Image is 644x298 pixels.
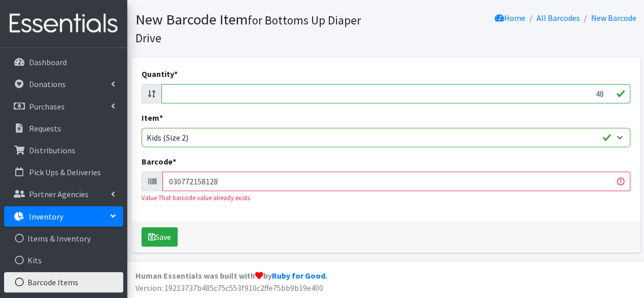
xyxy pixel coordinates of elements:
[537,13,580,23] a: All Barcodes
[4,96,123,117] a: Purchases
[4,228,123,249] a: Items & Inventory
[4,140,123,160] a: Distributions
[142,112,163,124] label: Item
[29,167,101,177] p: Pick Ups & Deliveries
[4,52,123,72] a: Dashboard
[272,270,325,281] a: Ruby for Good
[142,155,176,168] label: Barcode
[4,7,123,41] img: HumanEssentials
[29,101,65,112] p: Purchases
[29,145,75,155] p: Distributions
[135,270,327,281] strong: Human Essentials was built with by .
[174,69,178,79] abbr: required
[4,162,123,182] a: Pick Ups & Deliveries
[591,13,636,23] a: New Barcode
[142,193,630,203] div: Value That barcode value already exists
[495,13,525,23] a: Home
[173,156,176,167] abbr: required
[29,79,66,89] p: Donations
[159,113,163,123] abbr: required
[29,211,63,222] p: Inventory
[135,11,382,46] h1: New Barcode Item
[29,57,67,67] p: Dashboard
[29,123,61,133] p: Requests
[29,189,89,199] p: Partner Agencies
[142,227,178,247] button: Save
[142,68,178,80] label: Quantity
[135,13,361,45] small: for Bottoms Up Diaper Drive
[4,250,123,270] a: Kits
[135,283,323,293] span: Version: 19213737b485c75c553f910c2ffe75bb9b19e400
[4,74,123,94] a: Donations
[4,206,123,227] a: Inventory
[4,272,123,292] a: Barcode Items
[4,184,123,204] a: Partner Agencies
[4,118,123,139] a: Requests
